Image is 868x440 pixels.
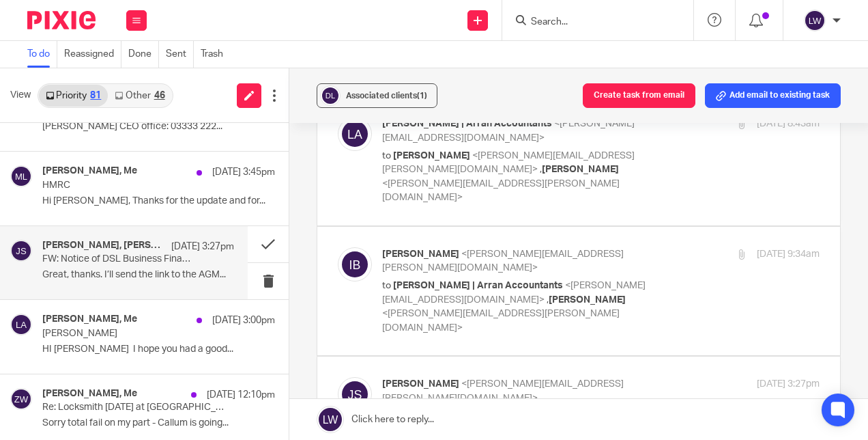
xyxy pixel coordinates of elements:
span: [PERSON_NAME] [382,379,459,389]
span: <[PERSON_NAME][EMAIL_ADDRESS][PERSON_NAME][DOMAIN_NAME]> [382,151,635,175]
button: Add email to existing task [705,83,841,108]
h4: [PERSON_NAME], Me [42,388,137,400]
h4: [PERSON_NAME], [PERSON_NAME], Me [42,240,164,251]
span: (1) [417,92,427,100]
span: to [382,281,391,290]
img: svg%3E [320,85,341,106]
div: 81 [90,91,101,100]
img: svg%3E [804,10,826,31]
a: Other46 [108,85,171,107]
span: <[PERSON_NAME][EMAIL_ADDRESS][DOMAIN_NAME]> [382,281,646,305]
p: [DATE] 8:43am [757,117,820,131]
p: [DATE] 12:10pm [207,388,275,402]
span: <[PERSON_NAME][EMAIL_ADDRESS][PERSON_NAME][DOMAIN_NAME]> [382,179,620,203]
a: Sent [166,41,194,68]
p: [DATE] 3:45pm [212,165,275,179]
p: FW: Notice of DSL Business Finance Ltd AGM [42,253,196,265]
button: Associated clients(1) [317,83,437,108]
span: , [547,295,549,305]
span: [PERSON_NAME] [393,151,470,161]
img: svg%3E [338,377,372,411]
p: Sorry total fail on my part - Callum is going... [42,417,275,429]
p: [PERSON_NAME] [42,328,229,340]
p: [PERSON_NAME] CEO office: 03333 222... [42,121,275,133]
span: [PERSON_NAME] [382,249,459,259]
span: [PERSON_NAME] [542,165,619,174]
a: Trash [201,41,230,68]
span: <[PERSON_NAME][EMAIL_ADDRESS][PERSON_NAME][DOMAIN_NAME]> [382,379,624,403]
a: Priority81 [39,85,108,107]
p: [DATE] 3:27pm [757,377,820,391]
span: [PERSON_NAME] | Arran Accountants [382,119,552,128]
img: svg%3E [10,388,32,410]
span: <[PERSON_NAME][EMAIL_ADDRESS][DOMAIN_NAME]> [382,119,635,143]
button: Create task from email [583,83,695,108]
span: View [10,88,31,102]
a: To do [27,41,57,68]
a: Reassigned [64,41,121,68]
p: Re: Locksmith [DATE] at [GEOGRAPHIC_DATA] - [GEOGRAPHIC_DATA] Properties [42,402,229,413]
p: Great, thanks. I’ll send the link to the AGM... [42,269,234,281]
span: <[PERSON_NAME][EMAIL_ADDRESS][PERSON_NAME][DOMAIN_NAME]> [382,249,624,273]
h4: [PERSON_NAME], Me [42,165,137,177]
p: [DATE] 9:34am [757,247,820,262]
img: svg%3E [10,240,32,262]
img: svg%3E [10,165,32,187]
span: to [382,151,391,161]
img: svg%3E [10,314,32,335]
input: Search [530,16,652,29]
span: <[PERSON_NAME][EMAIL_ADDRESS][PERSON_NAME][DOMAIN_NAME]> [382,309,620,333]
h4: [PERSON_NAME], Me [42,314,137,325]
p: Hi [PERSON_NAME], Thanks for the update and for... [42,195,275,207]
span: [PERSON_NAME] | Arran Accountants [393,281,563,290]
p: [DATE] 3:00pm [212,314,275,327]
span: Associated clients [346,92,427,100]
span: , [540,165,542,174]
p: HMRC [42,180,229,191]
p: [DATE] 3:27pm [171,240,234,253]
p: HI [PERSON_NAME] I hope you had a good... [42,344,275,355]
img: Pixie [27,11,96,29]
img: svg%3E [338,247,372,281]
span: [PERSON_NAME] [549,295,626,305]
img: svg%3E [338,117,372,151]
div: 46 [154,91,165,100]
a: Done [128,41,159,68]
